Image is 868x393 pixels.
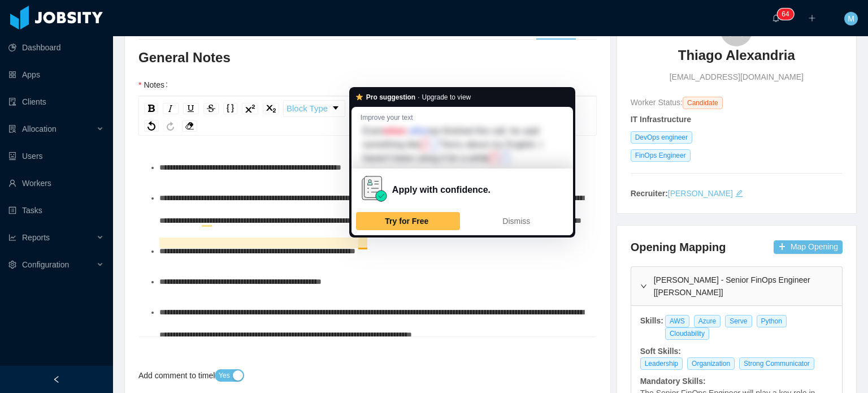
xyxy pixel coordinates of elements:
button: icon: plusMap Opening [774,240,843,254]
div: Superscript [242,103,258,114]
span: Serve [725,315,752,327]
strong: IT Infrastructure [631,115,691,124]
div: rdw-remove-control [180,120,199,132]
a: Thiago Alexandria [678,46,795,71]
a: icon: appstoreApps [8,63,104,86]
div: Subscript [263,103,279,114]
div: Strikethrough [203,103,219,114]
div: rdw-inline-control [142,100,281,117]
p: 4 [785,8,789,20]
strong: Soft Skills: [640,347,681,356]
div: rdw-wrapper [138,96,597,336]
span: [EMAIL_ADDRESS][DOMAIN_NAME] [670,71,804,83]
span: Reports [22,233,50,242]
a: icon: profileTasks [8,199,104,222]
div: rdw-toolbar [138,96,597,136]
a: Block Type [284,101,345,116]
h3: General Notes [138,49,597,67]
i: icon: line-chart [8,234,16,241]
span: Strong Communicator [739,357,814,370]
i: icon: setting [8,261,16,269]
span: DevOps engineer [631,131,692,144]
div: rdw-block-control [281,100,347,117]
a: icon: auditClients [8,90,104,113]
div: rdw-history-control [142,120,180,132]
h3: Thiago Alexandria [678,46,795,64]
sup: 64 [777,8,793,20]
span: Cloudability [665,327,709,340]
a: icon: robotUsers [8,145,104,167]
span: Candidate [683,97,723,109]
div: Undo [144,120,159,132]
a: [PERSON_NAME] [668,189,733,198]
strong: Mandatory Skills: [640,377,706,386]
div: icon: right[PERSON_NAME] - Senior FinOps Engineer [[PERSON_NAME]] [631,267,842,305]
div: Redo [163,120,177,132]
div: rdw-dropdown [283,100,345,117]
i: icon: solution [8,125,16,133]
p: 6 [782,8,785,20]
i: icon: plus [808,14,816,22]
div: rdw-list-control [347,100,427,117]
span: Configuration [22,260,69,269]
i: icon: right [640,283,647,290]
div: Bold [144,103,158,114]
div: Underline [183,103,199,114]
span: M [848,12,854,25]
strong: Recruiter: [631,189,668,198]
div: Remove [182,120,197,132]
label: Add comment to timeline? [138,371,238,380]
span: AWS [665,315,689,327]
span: Worker Status: [631,98,683,107]
a: icon: pie-chartDashboard [8,36,104,59]
span: Organization [687,357,735,370]
span: Allocation [22,124,57,133]
span: FinOps Engineer [631,149,691,162]
div: Monospace [223,103,237,114]
span: Azure [694,315,721,327]
strong: Skills: [640,316,663,325]
span: Yes [219,370,230,381]
span: Leadership [640,357,683,370]
span: Block Type [287,97,328,120]
div: Italic [163,103,179,114]
h4: Opening Mapping [631,239,726,255]
label: Notes [138,80,172,89]
div: To enrich screen reader interactions, please activate Accessibility in Grammarly extension settings [147,156,588,354]
a: icon: userWorkers [8,172,104,195]
span: Python [757,315,787,327]
i: icon: bell [772,14,780,22]
i: icon: edit [735,189,743,197]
